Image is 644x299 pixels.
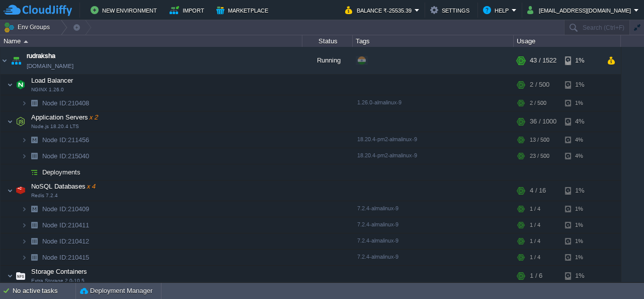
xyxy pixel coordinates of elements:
[30,76,74,85] span: Load Balancer
[13,283,75,299] div: No active tasks
[42,136,68,144] span: Node ID:
[86,183,96,190] span: x 4
[30,113,99,121] a: Application Serversx 2Node.js 18.20.4 LTS
[30,183,97,190] a: NoSQL Databasesx 4Redis 7.2.4
[91,4,160,16] button: New Environment
[357,205,398,211] span: 7.2.4-almalinux-9
[30,77,74,84] a: Load BalancerNGINX 1.26.0
[41,237,91,246] a: Node ID:210412
[530,217,540,233] div: 1 / 4
[530,47,556,74] div: 43 / 1522
[216,4,271,16] button: Marketplace
[170,4,207,16] button: Import
[530,111,556,132] div: 36 / 1000
[80,286,152,296] button: Deployment Manager
[21,250,27,265] img: AMDAwAAAACH5BAEAAAAALAAAAAABAAEAAAICRAEAOw==
[7,181,13,201] img: AMDAwAAAACH5BAEAAAAALAAAAAABAAEAAAICRAEAOw==
[565,148,598,164] div: 4%
[88,113,98,121] span: x 2
[41,168,82,176] a: Deployments
[7,111,13,132] img: AMDAwAAAACH5BAEAAAAALAAAAAABAAEAAAICRAEAOw==
[353,35,513,47] div: Tags
[30,182,97,191] span: NoSQL Databases
[345,4,415,16] button: Balance ₹-25535.39
[14,75,28,95] img: AMDAwAAAACH5BAEAAAAALAAAAAABAAEAAAICRAEAOw==
[302,47,353,74] div: Running
[21,95,27,111] img: AMDAwAAAACH5BAEAAAAALAAAAAABAAEAAAICRAEAOw==
[27,132,41,148] img: AMDAwAAAACH5BAEAAAAALAAAAAABAAEAAAICRAEAOw==
[9,47,23,74] img: AMDAwAAAACH5BAEAAAAALAAAAAABAAEAAAICRAEAOw==
[530,233,540,249] div: 1 / 4
[565,181,598,201] div: 1%
[41,99,91,107] span: 210408
[7,266,13,286] img: AMDAwAAAACH5BAEAAAAALAAAAAABAAEAAAICRAEAOw==
[30,113,99,122] span: Application Servers
[27,95,41,111] img: AMDAwAAAACH5BAEAAAAALAAAAAABAAEAAAICRAEAOw==
[21,233,27,249] img: AMDAwAAAACH5BAEAAAAALAAAAAABAAEAAAICRAEAOw==
[41,205,91,213] a: Node ID:210409
[21,148,27,164] img: AMDAwAAAACH5BAEAAAAALAAAAAABAAEAAAICRAEAOw==
[41,136,91,144] a: Node ID:211456
[4,4,72,17] img: CloudJiffy
[41,205,91,213] span: 210409
[27,164,41,180] img: AMDAwAAAACH5BAEAAAAALAAAAAABAAEAAAICRAEAOw==
[21,164,27,180] img: AMDAwAAAACH5BAEAAAAALAAAAAABAAEAAAICRAEAOw==
[527,4,634,16] button: [EMAIL_ADDRESS][DOMAIN_NAME]
[42,221,68,229] span: Node ID:
[27,217,41,233] img: AMDAwAAAACH5BAEAAAAALAAAAAABAAEAAAICRAEAOw==
[565,132,598,148] div: 4%
[31,193,58,199] span: Redis 7.2.4
[1,47,9,74] img: AMDAwAAAACH5BAEAAAAALAAAAAABAAEAAAICRAEAOw==
[41,136,91,144] span: 211456
[41,152,91,160] span: 215040
[530,266,542,286] div: 1 / 6
[14,266,28,286] img: AMDAwAAAACH5BAEAAAAALAAAAAABAAEAAAICRAEAOw==
[530,75,549,95] div: 2 / 500
[565,95,598,111] div: 1%
[42,237,68,245] span: Node ID:
[41,99,91,107] a: Node ID:210408
[530,148,549,164] div: 23 / 500
[530,250,540,265] div: 1 / 4
[41,237,91,246] span: 210412
[27,250,41,265] img: AMDAwAAAACH5BAEAAAAALAAAAAABAAEAAAICRAEAOw==
[31,124,79,130] span: Node.js 18.20.4 LTS
[27,148,41,164] img: AMDAwAAAACH5BAEAAAAALAAAAAABAAEAAAICRAEAOw==
[565,201,598,217] div: 1%
[565,47,598,74] div: 1%
[27,61,73,71] a: [DOMAIN_NAME]
[14,111,28,132] img: AMDAwAAAACH5BAEAAAAALAAAAAABAAEAAAICRAEAOw==
[14,181,28,201] img: AMDAwAAAACH5BAEAAAAALAAAAAABAAEAAAICRAEAOw==
[21,201,27,217] img: AMDAwAAAACH5BAEAAAAALAAAAAABAAEAAAICRAEAOw==
[30,268,89,275] a: Storage ContainersExtra Storage 2.0-10.5
[7,75,13,95] img: AMDAwAAAACH5BAEAAAAALAAAAAABAAEAAAICRAEAOw==
[357,254,398,260] span: 7.2.4-almalinux-9
[41,253,91,262] a: Node ID:210415
[41,253,91,262] span: 210415
[565,250,598,265] div: 1%
[4,20,53,34] button: Env Groups
[24,40,28,43] img: AMDAwAAAACH5BAEAAAAALAAAAAABAAEAAAICRAEAOw==
[42,99,68,107] span: Node ID:
[565,233,598,249] div: 1%
[565,75,598,95] div: 1%
[565,217,598,233] div: 1%
[357,136,417,142] span: 18.20.4-pm2-almalinux-9
[41,221,91,229] a: Node ID:210411
[430,4,472,16] button: Settings
[357,99,401,105] span: 1.26.0-almalinux-9
[27,233,41,249] img: AMDAwAAAACH5BAEAAAAALAAAAAABAAEAAAICRAEAOw==
[27,51,55,61] a: rudraksha
[565,266,598,286] div: 1%
[42,254,68,261] span: Node ID:
[514,35,620,47] div: Usage
[357,237,398,244] span: 7.2.4-almalinux-9
[42,205,68,213] span: Node ID:
[357,221,398,227] span: 7.2.4-almalinux-9
[42,152,68,160] span: Node ID:
[530,95,546,111] div: 2 / 500
[41,221,91,229] span: 210411
[1,35,302,47] div: Name
[31,278,85,284] span: Extra Storage 2.0-10.5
